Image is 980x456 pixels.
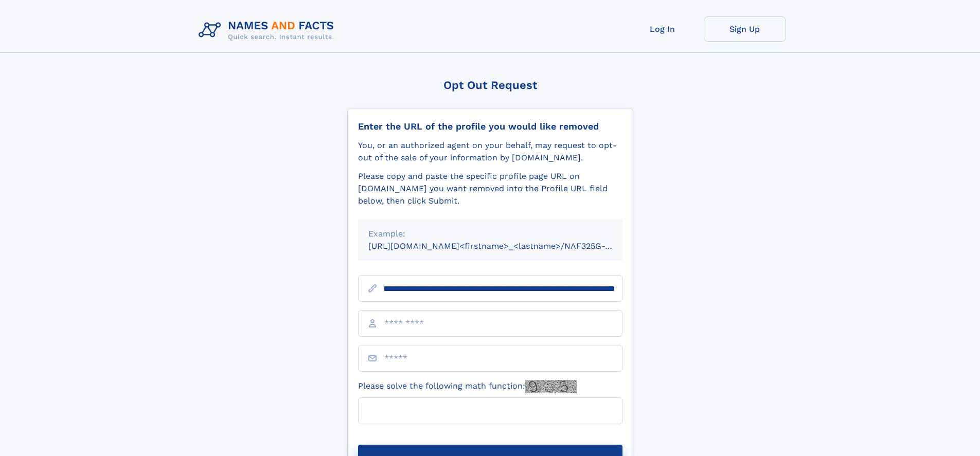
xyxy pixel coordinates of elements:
[621,16,704,42] a: Log In
[704,16,786,42] a: Sign Up
[368,228,612,240] div: Example:
[368,241,642,251] small: [URL][DOMAIN_NAME]<firstname>_<lastname>/NAF325G-xxxxxxxx
[358,380,577,393] label: Please solve the following math function:
[194,16,343,44] img: Logo Names and Facts
[358,170,622,207] div: Please copy and paste the specific profile page URL on [DOMAIN_NAME] you want removed into the Pr...
[358,121,622,132] div: Enter the URL of the profile you would like removed
[358,139,622,164] div: You, or an authorized agent on your behalf, may request to opt-out of the sale of your informatio...
[347,79,633,92] div: Opt Out Request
